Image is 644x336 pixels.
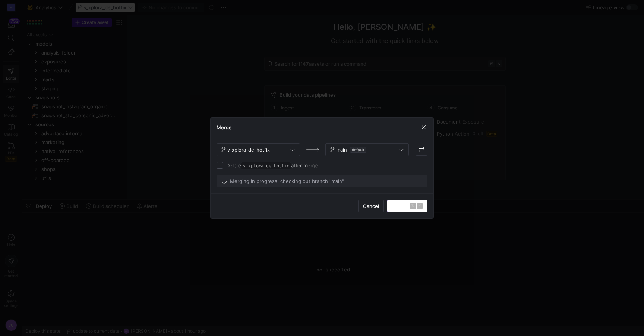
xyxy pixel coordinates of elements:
[336,147,347,153] span: main
[363,203,379,209] span: Cancel
[217,143,300,156] button: v_xplora_de_hotfix
[227,147,270,153] span: v_xplora_de_hotfix
[350,147,366,153] span: default
[241,162,291,169] span: v_xplora_de_hotfix
[325,143,409,156] button: maindefault
[217,124,232,130] h3: Merge
[230,178,344,184] span: Merging in progress: checking out branch "main"
[223,162,318,168] label: Delete after merge
[358,200,384,212] button: Cancel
